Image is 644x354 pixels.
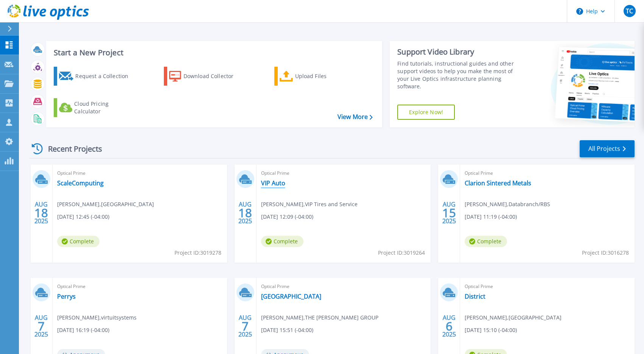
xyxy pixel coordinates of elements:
span: 18 [238,210,252,216]
span: Optical Prime [261,282,426,291]
div: AUG 2025 [34,312,48,340]
span: [DATE] 15:51 (-04:00) [261,326,313,334]
a: ScaleComputing [57,179,104,187]
span: [PERSON_NAME] , virtuitsystems [57,313,137,322]
span: [PERSON_NAME] , THE [PERSON_NAME] GROUP [261,313,378,322]
div: Upload Files [295,69,356,84]
div: Request a Collection [75,69,136,84]
a: [GEOGRAPHIC_DATA] [261,293,321,300]
div: Support Video Library [397,47,521,57]
div: Download Collector [184,69,244,84]
a: Clarion Sintered Metals [465,179,531,187]
span: Optical Prime [465,169,630,177]
span: Project ID: 3019264 [378,249,425,257]
span: Optical Prime [57,169,222,177]
span: 18 [34,210,48,216]
div: AUG 2025 [34,199,48,227]
span: [DATE] 12:09 (-04:00) [261,213,313,221]
div: AUG 2025 [238,312,252,340]
h3: Start a New Project [54,49,372,57]
span: [DATE] 16:19 (-04:00) [57,326,109,334]
div: AUG 2025 [442,312,456,340]
span: [PERSON_NAME] , VIP Tires and Service [261,200,358,208]
span: Project ID: 3016278 [582,249,629,257]
span: [DATE] 11:19 (-04:00) [465,213,517,221]
span: [PERSON_NAME] , Databranch/RBS [465,200,550,208]
span: [DATE] 15:10 (-04:00) [465,326,517,334]
span: Optical Prime [57,282,222,291]
a: Cloud Pricing Calculator [54,98,138,117]
a: Explore Now! [397,105,455,120]
a: Request a Collection [54,67,138,86]
div: Recent Projects [29,139,112,158]
div: AUG 2025 [238,199,252,227]
span: Complete [465,236,507,247]
span: TC [626,8,633,14]
span: Complete [57,236,100,247]
div: Find tutorials, instructional guides and other support videos to help you make the most of your L... [397,60,521,90]
a: Download Collector [164,67,248,86]
span: [PERSON_NAME] , [GEOGRAPHIC_DATA] [465,313,562,322]
span: [PERSON_NAME] , [GEOGRAPHIC_DATA] [57,200,154,208]
a: All Projects [580,140,635,157]
a: View More [338,113,373,121]
span: Complete [261,236,303,247]
span: 6 [446,323,453,329]
span: [DATE] 12:45 (-04:00) [57,213,109,221]
a: Perrys [57,293,76,300]
div: Cloud Pricing Calculator [74,100,135,115]
span: 7 [38,323,45,329]
span: Optical Prime [465,282,630,291]
span: 7 [242,323,249,329]
a: VIP Auto [261,179,285,187]
span: Optical Prime [261,169,426,177]
a: Upload Files [274,67,359,86]
span: Project ID: 3019278 [174,249,221,257]
a: District [465,293,485,300]
span: 15 [442,210,456,216]
div: AUG 2025 [442,199,456,227]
